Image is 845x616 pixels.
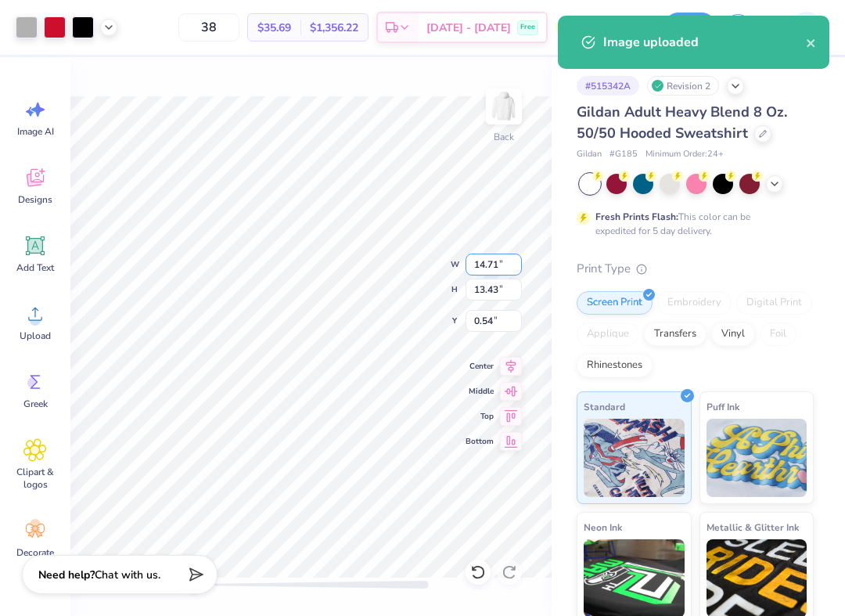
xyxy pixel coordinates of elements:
[760,322,796,346] div: Foil
[577,322,639,346] div: Applique
[595,210,788,238] div: This color can be expedited for 5 day delivery.
[18,193,52,206] span: Designs
[577,291,653,315] div: Screen Print
[466,360,494,373] span: Center
[577,260,814,278] div: Print Type
[488,91,520,122] img: Back
[707,419,807,497] img: Puff Ink
[577,76,639,95] div: # 515342A
[38,567,95,582] strong: Need help?
[466,435,494,448] span: Bottom
[584,519,622,535] span: Neon Ink
[16,261,54,274] span: Add Text
[20,330,51,342] span: Upload
[707,398,739,415] span: Puff Ink
[806,33,817,52] button: close
[609,148,638,161] span: # G185
[426,20,511,36] span: [DATE] - [DATE]
[95,567,160,582] span: Chat with us.
[310,20,358,36] span: $1,356.22
[23,398,48,410] span: Greek
[520,22,535,33] span: Free
[645,148,724,161] span: Minimum Order: 24 +
[603,33,806,52] div: Image uploaded
[466,410,494,423] span: Top
[577,354,653,377] div: Rhinestones
[17,125,54,138] span: Image AI
[579,12,656,43] input: Untitled Design
[16,546,54,559] span: Decorate
[584,398,625,415] span: Standard
[764,12,829,43] a: VR
[577,148,602,161] span: Gildan
[736,291,812,315] div: Digital Print
[791,12,822,43] img: Val Rhey Lodueta
[657,291,732,315] div: Embroidery
[466,385,494,398] span: Middle
[711,322,755,346] div: Vinyl
[494,130,514,144] div: Back
[647,76,719,95] div: Revision 2
[584,419,685,497] img: Standard
[644,322,707,346] div: Transfers
[9,466,61,491] span: Clipart & logos
[257,20,291,36] span: $35.69
[178,13,239,41] input: – –
[707,519,799,535] span: Metallic & Glitter Ink
[577,103,787,142] span: Gildan Adult Heavy Blend 8 Oz. 50/50 Hooded Sweatshirt
[595,211,678,223] strong: Fresh Prints Flash:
